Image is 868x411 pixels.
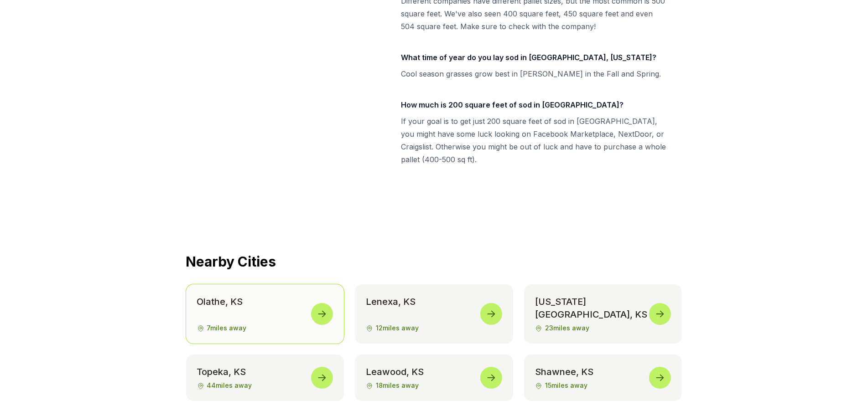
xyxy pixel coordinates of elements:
span: 23 miles away [535,324,671,333]
p: If your goal is to get just 200 square feet of sod in [GEOGRAPHIC_DATA], you might have some luck... [401,115,668,166]
h2: Nearby Cities [186,253,682,270]
h3: What time of year do you lay sod in [GEOGRAPHIC_DATA], [US_STATE]? [401,51,668,64]
span: 7 miles away [197,324,333,333]
a: Lenexa, KS12miles away [355,284,513,344]
strong: Leawood , KS [366,365,502,378]
strong: Lenexa , KS [366,295,502,308]
h3: How much is 200 square feet of sod in [GEOGRAPHIC_DATA]? [401,98,668,111]
a: Topeka, KS44miles away [186,354,344,401]
strong: Shawnee , KS [535,365,671,378]
span: 18 miles away [366,381,502,390]
a: Olathe, KS7miles away [186,284,344,344]
p: Cool season grasses grow best in [PERSON_NAME] in the Fall and Spring. [401,67,668,80]
strong: [US_STATE][GEOGRAPHIC_DATA] , KS [535,295,671,321]
strong: Olathe , KS [197,295,333,308]
span: 44 miles away [197,381,333,390]
span: 15 miles away [535,381,671,390]
a: [US_STATE][GEOGRAPHIC_DATA], KS23miles away [524,284,682,344]
a: Shawnee, KS15miles away [524,354,682,401]
span: 12 miles away [366,324,502,333]
strong: Topeka , KS [197,365,333,378]
a: Leawood, KS18miles away [355,354,513,401]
